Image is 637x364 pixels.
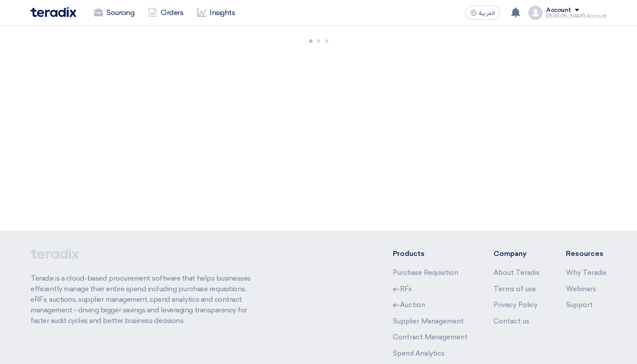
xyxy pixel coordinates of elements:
[393,317,464,325] a: Supplier Management
[465,6,500,20] button: العربية
[546,7,571,14] div: Account
[566,301,593,309] a: Support
[30,7,76,17] img: Teradix logo
[30,273,261,326] p: Teradix is a cloud-based procurement software that helps businesses efficiently manage their enti...
[494,285,536,293] a: Terms of use
[546,14,607,19] div: [PERSON_NAME] Account
[566,285,596,293] a: Webinars
[494,301,538,309] a: Privacy Policy
[87,3,141,23] a: Sourcing
[393,269,458,277] a: Purchase Requisition
[190,3,242,23] a: Insights
[393,349,445,357] a: Spend Analytics
[494,317,529,325] a: Contact us
[393,333,467,341] a: Contract Management
[141,3,190,23] a: Orders
[393,248,467,259] li: Products
[393,285,412,293] a: e-RFx
[566,248,607,259] li: Resources
[566,269,607,277] a: Why Teradix
[528,6,543,20] img: profile_test.png
[494,269,539,277] a: About Teradix
[494,248,539,259] li: Company
[393,301,425,309] a: e-Auction
[479,10,495,16] span: العربية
